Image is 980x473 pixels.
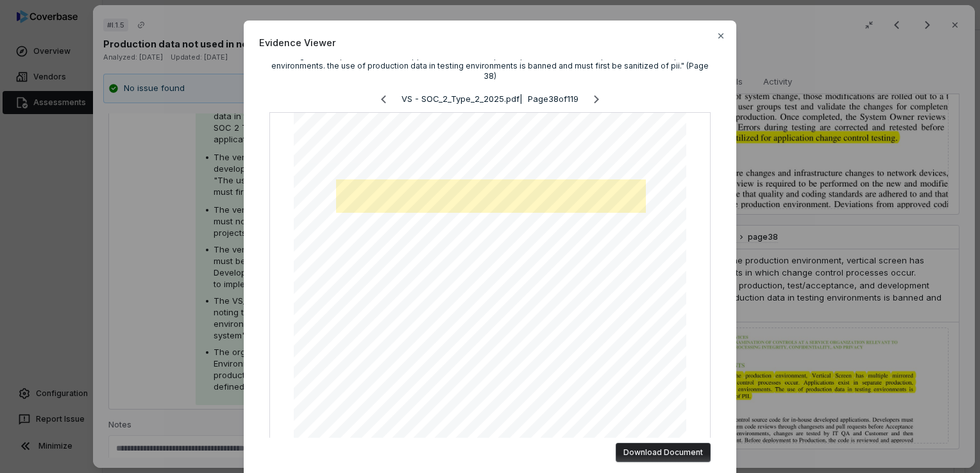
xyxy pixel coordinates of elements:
button: Next page [584,92,609,107]
div: "to maintain the integrity of the production environment, vertical screen has multiple mirrored e... [269,40,711,81]
button: Download Document [616,443,711,462]
p: VS - SOC_2_Type_2_2025.pdf | Page 38 of 119 [401,93,579,106]
button: Previous page [371,92,396,107]
span: Evidence Viewer [259,36,721,49]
